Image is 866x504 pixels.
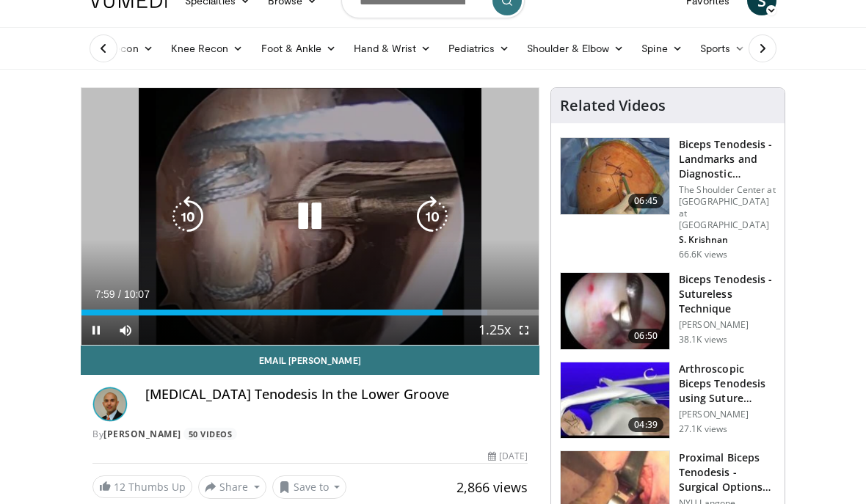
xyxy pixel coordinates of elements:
button: Fullscreen [509,315,539,345]
button: Pause [81,315,111,345]
img: 38511_0000_3.png.150x105_q85_crop-smart_upscale.jpg [561,273,669,349]
button: Share [198,475,266,499]
a: Spine [633,34,691,63]
span: 06:45 [628,194,663,208]
a: Shoulder & Elbow [518,34,633,63]
span: 7:59 [95,288,114,300]
span: 10:07 [124,288,150,300]
a: Knee Recon [162,34,252,63]
p: 66.6K views [679,249,727,260]
img: 38379_0000_0_3.png.150x105_q85_crop-smart_upscale.jpg [561,362,669,439]
a: 06:50 Biceps Tenodesis - Sutureless Technique [PERSON_NAME] 38.1K views [560,272,776,350]
div: [DATE] [488,450,528,463]
a: [PERSON_NAME] [103,428,181,440]
h3: Proximal Biceps Tenodesis - Surgical Options and Techniques [679,450,776,494]
a: 12 Thumbs Up [92,475,192,498]
a: Foot & Ankle [252,34,346,63]
a: Pediatrics [440,34,518,63]
span: 04:39 [628,417,663,432]
h3: Biceps Tenodesis - Sutureless Technique [679,272,776,316]
a: 06:45 Biceps Tenodesis - Landmarks and Diagnostic Arthroscopy The Shoulder Center at [GEOGRAPHIC_... [560,137,776,260]
div: Progress Bar [81,310,539,315]
h4: Related Videos [560,97,666,114]
p: The Shoulder Center at [GEOGRAPHIC_DATA] at [GEOGRAPHIC_DATA] [679,184,776,231]
a: Hand & Wrist [345,34,440,63]
h3: Arthroscopic Biceps Tenodesis using Suture Anchor [679,362,776,406]
a: Sports [691,34,754,63]
button: Mute [111,315,140,345]
img: 15733_3.png.150x105_q85_crop-smart_upscale.jpg [561,138,669,214]
img: Avatar [92,387,128,422]
a: Email [PERSON_NAME] [81,346,539,375]
p: [PERSON_NAME] [679,409,776,420]
a: 04:39 Arthroscopic Biceps Tenodesis using Suture Anchor [PERSON_NAME] 27.1K views [560,362,776,439]
button: Playback Rate [480,315,509,345]
span: / [118,288,121,300]
span: 2,866 views [456,478,528,496]
span: 06:50 [628,329,663,343]
a: 50 Videos [183,428,237,440]
button: Save to [272,475,347,499]
p: [PERSON_NAME] [679,319,776,331]
p: S. Krishnan [679,234,776,246]
span: 12 [114,480,125,494]
p: 27.1K views [679,423,727,435]
h4: [MEDICAL_DATA] Tenodesis In the Lower Groove [145,387,528,403]
video-js: Video Player [81,88,539,345]
div: By [92,428,528,441]
p: 38.1K views [679,334,727,346]
h3: Biceps Tenodesis - Landmarks and Diagnostic Arthroscopy [679,137,776,181]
